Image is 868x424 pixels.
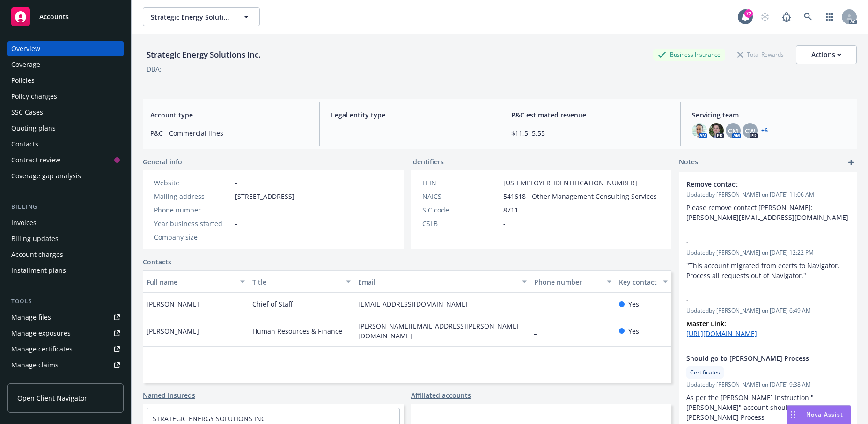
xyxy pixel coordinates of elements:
[147,64,164,74] div: DBA: -
[615,270,671,293] button: Key contact
[358,300,475,308] a: [EMAIL_ADDRESS][DOMAIN_NAME]
[153,414,265,423] a: STRATEGIC ENERGY SOLUTIONS INC
[11,231,59,246] div: Billing updates
[686,237,825,247] span: -
[11,168,81,183] div: Coverage gap analysis
[787,406,799,424] div: Drag to move
[679,230,857,288] div: -Updatedby [PERSON_NAME] on [DATE] 12:22 PM"This account migrated from ecerts to Navigator. Proce...
[728,126,738,136] span: CM
[503,219,506,228] span: -
[235,178,237,187] a: -
[11,247,63,262] div: Account charges
[7,358,124,373] a: Manage claims
[709,123,724,138] img: photo
[686,261,841,280] span: "This account migrated from ecerts to Navigator. Process all requests out of Navigator."
[143,7,260,26] button: Strategic Energy Solutions Inc.
[358,277,516,287] div: Email
[534,277,601,287] div: Phone number
[7,263,124,278] a: Installment plans
[154,232,231,242] div: Company size
[411,157,444,167] span: Identifiers
[686,307,849,315] span: Updated by [PERSON_NAME] on [DATE] 6:49 AM
[147,326,199,336] span: [PERSON_NAME]
[7,121,124,136] a: Quoting plans
[235,191,294,201] span: [STREET_ADDRESS]
[11,342,73,357] div: Manage certificates
[686,295,825,305] span: -
[11,215,37,230] div: Invoices
[422,191,500,201] div: NAICS
[11,137,38,152] div: Contacts
[679,157,698,168] span: Notes
[150,128,308,138] span: P&C - Commercial lines
[745,126,755,136] span: CW
[820,7,839,26] a: Switch app
[686,353,825,363] span: Should go to [PERSON_NAME] Process
[806,410,843,418] span: Nova Assist
[235,219,237,228] span: -
[252,277,340,287] div: Title
[7,137,124,152] a: Contacts
[235,205,237,215] span: -
[143,157,182,167] span: General info
[422,178,500,188] div: FEIN
[143,49,265,61] div: Strategic Energy Solutions Inc.
[787,405,851,424] button: Nova Assist
[422,205,500,215] div: SIC code
[7,326,124,341] span: Manage exposures
[147,299,199,309] span: [PERSON_NAME]
[154,205,231,215] div: Phone number
[7,168,124,183] a: Coverage gap analysis
[692,110,850,120] span: Servicing team
[744,9,753,18] div: 72
[11,57,40,72] div: Coverage
[7,4,124,30] a: Accounts
[7,247,124,262] a: Account charges
[503,178,637,188] span: [US_EMPLOYER_IDENTIFICATION_NUMBER]
[422,219,500,228] div: CSLB
[686,380,849,389] span: Updated by [PERSON_NAME] on [DATE] 9:38 AM
[7,215,124,230] a: Invoices
[11,153,60,168] div: Contract review
[11,326,71,341] div: Manage exposures
[511,110,669,120] span: P&C estimated revenue
[235,232,237,242] span: -
[686,249,849,257] span: Updated by [PERSON_NAME] on [DATE] 12:22 PM
[761,128,768,133] a: +6
[846,157,857,168] a: add
[11,105,43,120] div: SSC Cases
[11,89,57,104] div: Policy changes
[7,310,124,325] a: Manage files
[503,205,518,215] span: 8711
[686,329,757,338] a: [URL][DOMAIN_NAME]
[756,7,774,26] a: Start snowing
[530,270,615,293] button: Phone number
[411,390,471,400] a: Affiliated accounts
[154,191,231,201] div: Mailing address
[252,326,342,336] span: Human Resources & Finance
[690,368,720,377] span: Certificates
[11,358,59,373] div: Manage claims
[7,41,124,56] a: Overview
[7,153,124,168] a: Contract review
[331,128,489,138] span: -
[686,190,849,199] span: Updated by [PERSON_NAME] on [DATE] 11:06 AM
[799,7,817,26] a: Search
[143,270,249,293] button: Full name
[7,373,124,388] a: Manage BORs
[7,73,124,88] a: Policies
[147,277,235,287] div: Full name
[7,231,124,246] a: Billing updates
[11,263,66,278] div: Installment plans
[686,393,849,422] p: As per the [PERSON_NAME] Instruction "[PERSON_NAME]" account should go to [PERSON_NAME] Process
[151,12,232,22] span: Strategic Energy Solutions Inc.
[143,257,171,267] a: Contacts
[686,319,726,328] strong: Master Link:
[619,277,657,287] div: Key contact
[358,322,519,340] a: [PERSON_NAME][EMAIL_ADDRESS][PERSON_NAME][DOMAIN_NAME]
[534,327,544,336] a: -
[628,326,639,336] span: Yes
[11,310,51,325] div: Manage files
[150,110,308,120] span: Account type
[534,300,544,308] a: -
